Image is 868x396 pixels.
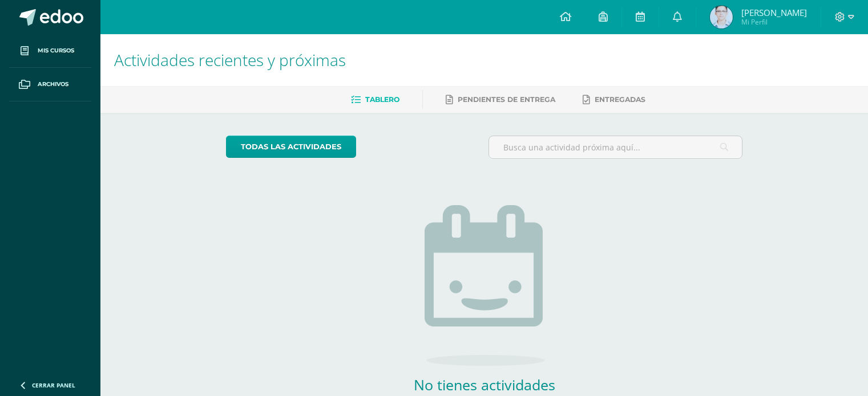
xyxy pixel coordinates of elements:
[741,7,807,18] span: [PERSON_NAME]
[9,34,91,68] a: Mis cursos
[38,80,68,89] span: Archivos
[425,205,544,366] img: no_activities.png
[583,91,645,109] a: Entregadas
[458,95,555,104] span: Pendientes de entrega
[446,91,555,109] a: Pendientes de entrega
[114,49,346,71] span: Actividades recientes y próximas
[595,95,645,104] span: Entregadas
[38,46,74,55] span: Mis cursos
[351,91,399,109] a: Tablero
[365,95,399,104] span: Tablero
[741,17,807,27] span: Mi Perfil
[32,381,75,389] span: Cerrar panel
[9,68,91,101] a: Archivos
[489,136,742,158] input: Busca una actividad próxima aquí...
[710,6,733,28] img: 840e47d4d182e438aac412ae8425ac5b.png
[370,375,599,394] h2: No tienes actividades
[226,136,356,158] a: todas las Actividades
